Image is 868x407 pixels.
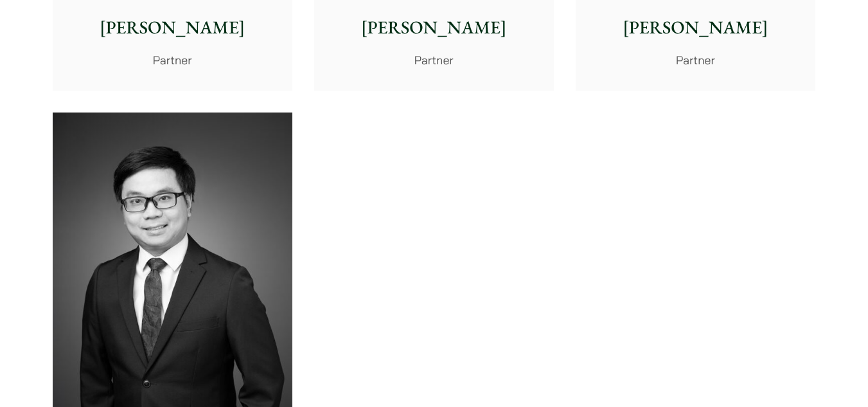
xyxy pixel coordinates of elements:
p: Partner [63,51,282,69]
p: Partner [586,51,805,69]
p: [PERSON_NAME] [63,14,282,41]
p: Partner [324,51,544,69]
p: [PERSON_NAME] [324,14,544,41]
p: [PERSON_NAME] [586,14,805,41]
